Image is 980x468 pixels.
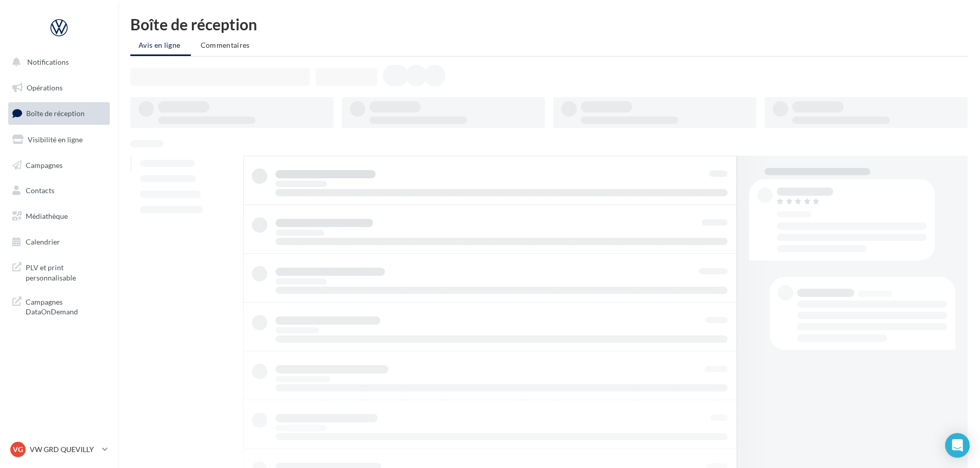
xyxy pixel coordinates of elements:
span: Notifications [27,58,69,66]
span: Contacts [26,186,54,195]
a: Campagnes DataOnDemand [6,291,112,321]
div: Boîte de réception [130,16,968,32]
a: Contacts [6,180,112,201]
span: Campagnes [26,160,63,169]
a: Opérations [6,77,112,99]
p: VW GRD QUEVILLY [30,444,98,455]
a: VG VW GRD QUEVILLY [8,440,110,459]
span: Boîte de réception [26,109,85,118]
button: Notifications [6,51,108,73]
span: VG [13,444,23,455]
span: Visibilité en ligne [28,135,83,144]
a: Visibilité en ligne [6,129,112,151]
a: Calendrier [6,231,112,253]
span: PLV et print personnalisable [26,260,106,283]
span: Commentaires [201,41,250,49]
span: Opérations [27,83,63,92]
span: Calendrier [26,237,60,246]
span: Médiathèque [26,212,68,220]
div: Open Intercom Messenger [945,433,970,458]
a: Boîte de réception [6,102,112,124]
span: Campagnes DataOnDemand [26,295,106,317]
a: Campagnes [6,155,112,176]
a: Médiathèque [6,205,112,227]
a: PLV et print personnalisable [6,256,112,287]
